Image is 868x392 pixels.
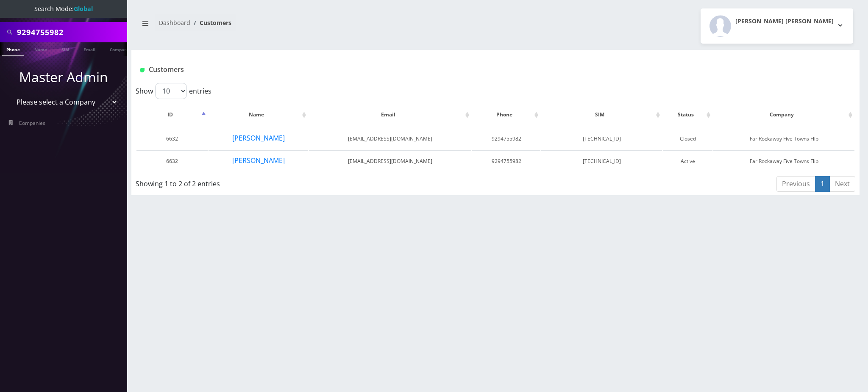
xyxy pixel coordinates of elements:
th: SIM: activate to sort column ascending [541,102,662,127]
nav: breadcrumb [138,14,489,38]
th: Email: activate to sort column ascending [309,102,471,127]
td: 9294755982 [472,150,540,172]
td: Active [663,150,712,172]
span: Companies [19,119,45,127]
button: [PERSON_NAME] [PERSON_NAME] [701,8,853,44]
th: ID: activate to sort column descending [136,102,208,127]
th: Phone: activate to sort column ascending [472,102,540,127]
h2: [PERSON_NAME] [PERSON_NAME] [735,18,834,25]
a: Email [79,42,100,55]
a: Dashboard [159,19,190,27]
td: [TECHNICAL_ID] [541,128,662,149]
a: Next [829,176,855,192]
input: Search All Companies [17,24,125,40]
div: Showing 1 to 2 of 2 entries [136,175,429,189]
td: [EMAIL_ADDRESS][DOMAIN_NAME] [309,128,471,149]
li: Customers [190,18,231,27]
button: [PERSON_NAME] [232,155,285,166]
a: Company [106,42,134,55]
a: 1 [815,176,830,192]
select: Showentries [155,83,187,99]
a: Previous [776,176,815,192]
a: Name [30,42,51,55]
td: 6632 [136,150,208,172]
td: [TECHNICAL_ID] [541,150,662,172]
a: Phone [2,42,24,56]
h1: Customers [140,66,730,74]
th: Name: activate to sort column ascending [209,102,308,127]
td: Far Rockaway Five Towns Flip [713,150,854,172]
label: Show entries [136,83,211,99]
th: Status: activate to sort column ascending [663,102,712,127]
td: [EMAIL_ADDRESS][DOMAIN_NAME] [309,150,471,172]
td: Far Rockaway Five Towns Flip [713,128,854,149]
span: Search Mode: [34,5,93,13]
td: 9294755982 [472,128,540,149]
td: 6632 [136,128,208,149]
th: Company: activate to sort column ascending [713,102,854,127]
strong: Global [74,5,93,13]
a: SIM [57,42,73,55]
button: [PERSON_NAME] [232,133,285,144]
td: Closed [663,128,712,149]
